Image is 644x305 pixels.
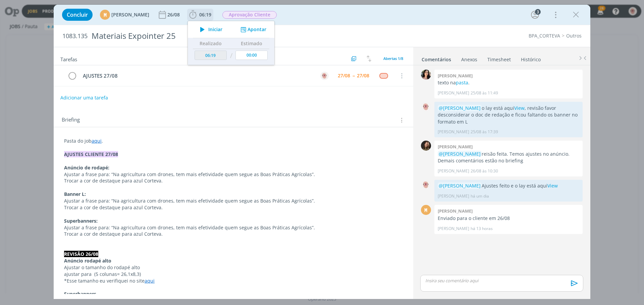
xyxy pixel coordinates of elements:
img: arrow-down-up.svg [367,56,371,62]
p: Ajustes feito e o lay está aqui [438,182,579,189]
td: / [228,49,234,63]
span: Concluir [67,12,88,17]
ul: 06:19 [187,21,275,65]
p: reisão feita. Temos ajustes no anúncio. Demais comentários estão no briefing [438,151,579,164]
p: *Esse tamanho eu verifiquei no site [64,278,403,284]
span: Trocar a cor de destaque para azul Corteva. [64,204,163,211]
span: 06:19 [199,11,211,18]
p: Enviado para o cliente em 26/08 [438,215,579,222]
p: Ajustar o tamanho do rodapé alto [64,264,403,271]
b: [PERSON_NAME] [438,208,473,214]
span: 26/08 às 10:30 [471,168,498,174]
span: Aprovação Cliente [222,11,277,19]
div: 27/08 [357,73,369,78]
span: Trocar a cor de destaque para azul Corteva. [64,231,163,237]
span: Iniciar [208,27,222,32]
div: 3 [535,9,541,15]
button: Concluir [62,9,93,21]
p: [PERSON_NAME] [438,90,469,96]
a: pasta [456,79,468,86]
a: View [514,105,525,111]
span: Ajustar a frase para: “Na agricultura com drones, tem mais efetividade quem segue as Boas Prática... [64,171,315,177]
button: Aprovação Cliente [222,11,277,19]
img: T [421,70,431,80]
p: texto na . [438,79,579,86]
span: Briefing [62,116,80,125]
button: M[PERSON_NAME] [100,10,149,20]
strong: Banner L: [64,191,86,197]
p: o lay está aqui , revisão favor desconsiderar o doc de redação e ficou faltando os banner no form... [438,105,579,125]
a: aqui [145,278,155,284]
th: Estimado [234,38,269,49]
div: dialog [54,5,590,299]
span: @[PERSON_NAME] [439,151,481,157]
span: Ajustar a frase para: “Na agricultura com drones, tem mais efetividade quem segue as Boas Prática... [64,224,315,231]
p: [PERSON_NAME] [438,168,469,174]
span: 25/08 às 17:39 [471,129,498,135]
span: há 13 horas [471,226,493,232]
button: 3 [530,9,540,20]
strong: Anúncio de rodapé: [64,164,109,171]
button: A [319,71,329,81]
div: AJUSTES 27/08 [80,72,314,80]
b: [PERSON_NAME] [438,144,473,150]
span: -- [353,73,355,78]
p: [PERSON_NAME] [438,193,469,199]
div: M [421,205,431,215]
a: Comentários [421,53,451,63]
a: View [547,182,558,189]
img: A [421,180,431,190]
img: J [421,141,431,151]
button: Adicionar uma tarefa [60,92,108,104]
strong: AJUSTES CLIENTE 27/08 [64,151,118,157]
strong: REVISÃO 26/08 [64,251,98,257]
strong: Superbanners: [64,218,98,224]
a: BPA_CORTEVA [529,32,560,39]
b: [PERSON_NAME] [438,73,473,79]
strong: Superbanners [64,291,96,297]
p: Pasta do job . [64,138,403,144]
button: Iniciar [196,25,223,34]
span: @[PERSON_NAME] [439,182,481,189]
span: Ajustar a frase para: “Na agricultura com drones, tem mais efetividade quem segue as Boas Prática... [64,198,315,204]
p: [PERSON_NAME] [438,129,469,135]
button: 06:19 [187,9,213,20]
p: [PERSON_NAME] [438,226,469,232]
span: 1083.135 [62,32,88,40]
span: 25/08 às 11:49 [471,90,498,96]
span: [PERSON_NAME] [111,12,149,17]
p: ajustar para (5 colunas= 26,1x8,3) [64,271,403,278]
span: Trocar a cor de destaque para azul Corteva. [64,177,163,184]
button: Apontar [239,26,267,33]
span: Tarefas [60,55,77,63]
div: 27/08 [338,73,350,78]
a: Timesheet [487,53,511,63]
div: Anexos [461,56,477,63]
div: Materiais Expointer 25 [89,28,363,44]
span: há um dia [471,193,489,199]
span: Abertas 1/8 [383,56,403,61]
th: Realizado [193,38,228,49]
img: A [421,102,431,112]
a: Histórico [521,53,541,63]
div: M [100,10,110,20]
a: Outros [566,32,582,39]
span: @[PERSON_NAME] [439,105,481,111]
img: A [320,72,329,80]
div: 26/08 [167,12,181,17]
a: aqui [92,138,102,144]
strong: Anúncio rodapé alto [64,257,111,264]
